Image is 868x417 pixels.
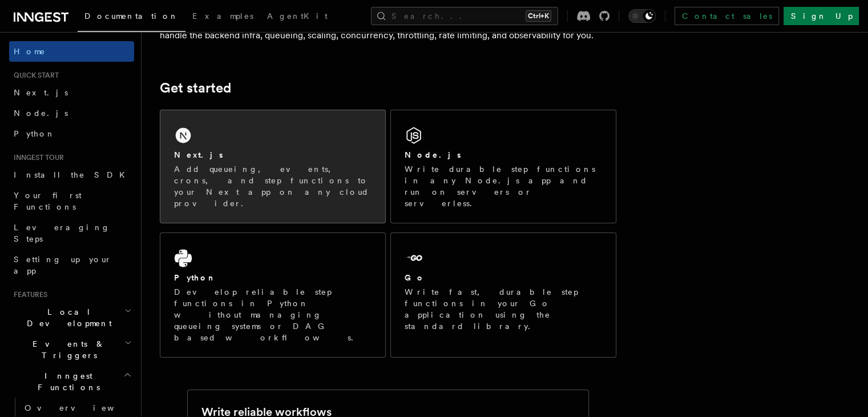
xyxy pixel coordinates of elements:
[14,191,82,211] span: Your first Functions
[405,149,461,161] h2: Node.js
[260,3,334,31] a: AgentKit
[390,110,616,223] a: Node.jsWrite durable step functions in any Node.js app and run on servers or serverless.
[14,88,68,97] span: Next.js
[192,11,253,21] span: Examples
[405,286,602,332] p: Write fast, durable step functions in your Go application using the standard library.
[267,11,328,21] span: AgentKit
[14,129,55,138] span: Python
[675,7,779,25] a: Contact sales
[84,11,179,21] span: Documentation
[14,109,68,118] span: Node.js
[9,217,134,249] a: Leveraging Steps
[174,163,372,209] p: Add queueing, events, crons, and step functions to your Next app on any cloud provider.
[174,286,372,343] p: Develop reliable step functions in Python without managing queueing systems or DAG based workflows.
[526,10,551,22] kbd: Ctrl+K
[9,302,134,334] button: Local Development
[628,9,656,23] button: Toggle dark mode
[9,71,59,80] span: Quick start
[405,163,602,209] p: Write durable step functions in any Node.js app and run on servers or serverless.
[9,153,64,162] span: Inngest tour
[25,403,142,412] span: Overview
[9,338,124,361] span: Events & Triggers
[185,3,260,31] a: Examples
[784,7,859,25] a: Sign Up
[174,272,216,283] h2: Python
[160,232,386,358] a: PythonDevelop reliable step functions in Python without managing queueing systems or DAG based wo...
[9,165,134,185] a: Install the SDK
[390,232,616,358] a: GoWrite fast, durable step functions in your Go application using the standard library.
[9,366,134,398] button: Inngest Functions
[174,149,223,161] h2: Next.js
[405,272,425,283] h2: Go
[9,41,134,62] a: Home
[14,170,132,179] span: Install the SDK
[14,223,110,243] span: Leveraging Steps
[9,290,47,299] span: Features
[9,123,134,144] a: Python
[78,3,185,32] a: Documentation
[9,103,134,123] a: Node.js
[371,7,558,25] button: Search...Ctrl+K
[160,80,231,96] a: Get started
[9,185,134,217] a: Your first Functions
[9,306,124,329] span: Local Development
[14,255,112,275] span: Setting up your app
[160,110,386,223] a: Next.jsAdd queueing, events, crons, and step functions to your Next app on any cloud provider.
[9,82,134,103] a: Next.js
[9,249,134,281] a: Setting up your app
[9,334,134,366] button: Events & Triggers
[14,46,46,57] span: Home
[9,370,123,393] span: Inngest Functions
